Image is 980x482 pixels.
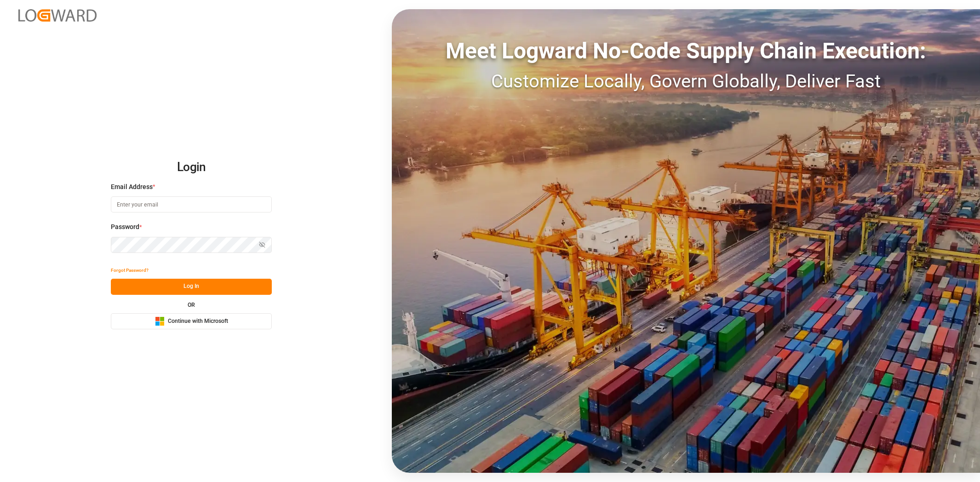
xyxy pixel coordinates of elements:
[111,313,272,329] button: Continue with Microsoft
[111,153,272,182] h2: Login
[18,9,97,22] img: Logward_new_orange.png
[392,68,980,95] div: Customize Locally, Govern Globally, Deliver Fast
[111,182,153,192] span: Email Address
[111,222,139,232] span: Password
[392,34,980,68] div: Meet Logward No-Code Supply Chain Execution:
[188,302,195,308] small: OR
[111,263,149,279] button: Forgot Password?
[111,196,272,212] input: Enter your email
[168,317,228,326] span: Continue with Microsoft
[111,279,272,295] button: Log In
